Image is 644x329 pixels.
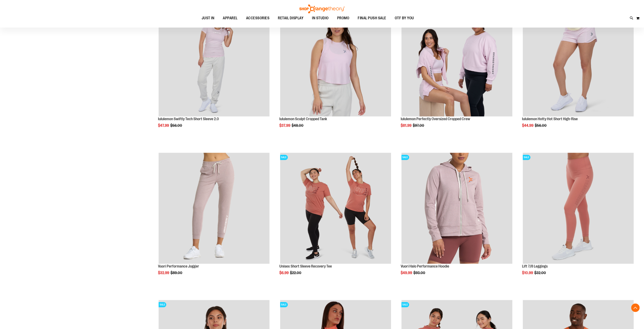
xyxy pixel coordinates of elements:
[523,153,634,264] img: Product image for Lift 7/8 Leggings
[354,13,391,23] a: FINAL PUSH SALE
[395,13,414,23] span: OTF BY YOU
[522,6,634,117] a: lululemon Hotty Hot Short High-RiseSALESALE
[413,124,425,128] span: $97.00
[279,271,289,275] span: $6.99
[279,153,392,265] a: Product image for Unisex Short Sleeve Recovery TeeSALESALE
[402,153,512,264] img: Product image for Vuori Halo Performance Hoodie
[158,6,270,117] a: lululemon Swiftly Tech Short Sleeve 2.0SALESALE
[279,264,332,269] a: Unisex Short Sleeve Recovery Tee
[414,271,426,275] span: $93.00
[523,155,530,160] span: SALE
[223,13,238,23] span: APPAREL
[292,124,304,128] span: $48.00
[277,3,394,139] div: product
[280,155,288,160] span: SALE
[170,124,183,128] span: $56.00
[520,3,637,139] div: product
[522,117,578,121] a: lululemon Hotty Hot Short High-Rise
[523,6,634,117] img: lululemon Hotty Hot Short High-Rise
[401,264,449,269] a: Vuori Halo Performance Hoodie
[308,13,333,23] a: IN STUDIO
[159,153,270,264] img: Product image for Vuori Performance Jogger
[522,264,548,269] a: Lift 7/8 Leggings
[401,124,412,128] span: $81.99
[401,6,513,117] a: lululemon Perfectly Oversized Cropped CrewSALESALE
[156,3,272,139] div: product
[280,153,391,264] img: Product image for Unisex Short Sleeve Recovery Tee
[277,151,394,286] div: product
[279,124,291,128] span: $37.99
[401,117,470,121] a: lululemon Perfectly Oversized Cropped Crew
[170,271,183,275] span: $89.00
[358,13,386,23] span: FINAL PUSH SALE
[535,124,547,128] span: $56.00
[402,155,409,160] span: SALE
[402,302,409,307] span: SALE
[391,13,418,23] a: OTF BY YOU
[520,151,637,286] div: product
[246,13,270,23] span: ACCESSORIES
[522,153,634,265] a: Product image for Lift 7/8 LeggingsSALESALE
[399,3,515,139] div: product
[401,153,513,265] a: Product image for Vuori Halo Performance HoodieSALESALE
[156,151,272,286] div: product
[219,13,242,23] a: APPAREL
[202,13,215,23] span: JUST IN
[158,271,170,275] span: $32.99
[401,271,413,275] span: $49.99
[535,271,547,275] span: $32.00
[158,153,270,265] a: Product image for Vuori Performance Jogger
[337,13,349,23] span: PROMO
[197,13,219,23] a: JUST IN
[280,6,391,117] img: lululemon Sculpt Cropped Tank
[158,264,199,269] a: Vuori Performance Jogger
[242,13,274,23] a: ACCESSORIES
[158,124,170,128] span: $47.99
[312,13,329,23] span: IN STUDIO
[278,13,304,23] span: RETAIL DISPLAY
[279,6,392,117] a: lululemon Sculpt Cropped TankSALESALE
[402,6,512,117] img: lululemon Perfectly Oversized Cropped Crew
[333,13,354,23] a: PROMO
[279,117,327,121] a: lululemon Sculpt Cropped Tank
[159,6,270,117] img: lululemon Swiftly Tech Short Sleeve 2.0
[299,4,345,13] img: Shop Orangetheory
[280,302,288,307] span: SALE
[290,271,302,275] span: $22.00
[158,117,219,121] a: lululemon Swiftly Tech Short Sleeve 2.0
[399,151,515,286] div: product
[159,302,166,307] span: SALE
[522,271,534,275] span: $10.99
[522,124,534,128] span: $44.99
[274,13,308,23] a: RETAIL DISPLAY
[631,304,640,312] button: Back To Top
